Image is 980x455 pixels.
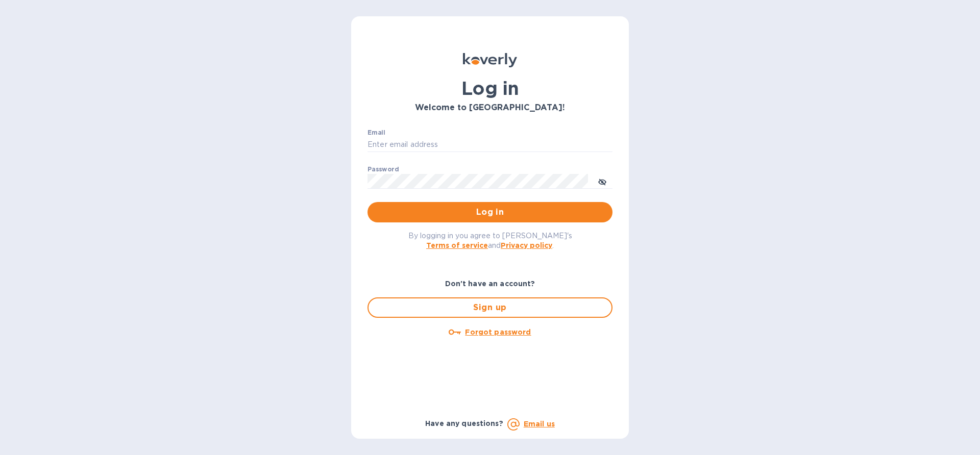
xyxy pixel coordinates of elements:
span: Sign up [377,301,603,314]
img: Koverly [463,53,517,67]
span: By logging in you agree to [PERSON_NAME]'s and . [408,232,572,249]
h3: Welcome to [GEOGRAPHIC_DATA]! [367,103,612,113]
a: Privacy policy [501,241,552,249]
button: Sign up [367,297,612,318]
span: Log in [376,206,604,218]
button: Log in [367,202,612,222]
button: toggle password visibility [592,171,612,191]
input: Enter email address [367,137,612,153]
a: Email us [524,420,555,428]
label: Email [367,130,385,136]
b: Have any questions? [425,419,503,427]
b: Don't have an account? [445,280,535,288]
a: Terms of service [426,241,488,249]
h1: Log in [367,78,612,99]
label: Password [367,166,399,172]
u: Forgot password [465,328,531,336]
